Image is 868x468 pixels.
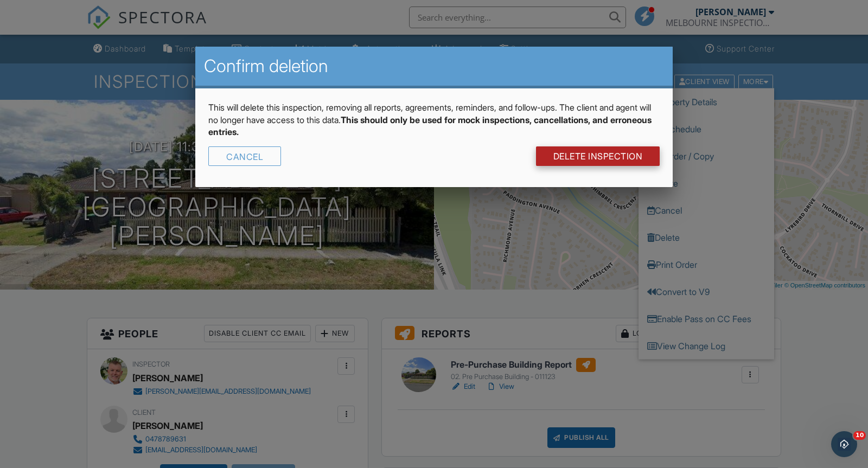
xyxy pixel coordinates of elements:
[208,114,652,137] strong: This should only be used for mock inspections, cancellations, and erroneous entries.
[853,431,866,440] span: 10
[208,146,281,166] div: Cancel
[536,146,660,166] a: DELETE Inspection
[204,55,664,77] h2: Confirm deletion
[208,101,660,138] p: This will delete this inspection, removing all reports, agreements, reminders, and follow-ups. Th...
[831,431,857,457] iframe: Intercom live chat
